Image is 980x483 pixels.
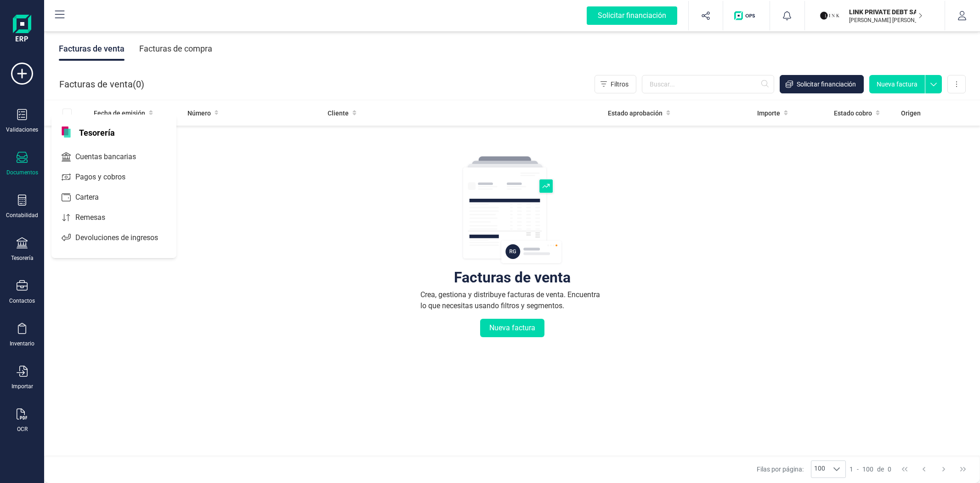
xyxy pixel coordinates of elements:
div: Facturas de compra [139,37,212,61]
div: Documentos [6,169,38,176]
div: Importar [11,383,33,390]
div: Filas por página: [757,460,846,478]
p: [PERSON_NAME] [PERSON_NAME] [849,17,923,24]
span: Pagos y cobros [72,172,142,183]
div: Facturas de venta [59,37,125,61]
span: Solicitar financiación [797,80,856,89]
span: Importe [757,109,780,118]
img: Logo de OPS [734,11,759,20]
span: Estado aprobación [608,109,663,118]
span: Estado cobro [834,109,872,118]
span: Filtros [611,80,629,89]
img: Logo Finanedi [13,15,31,44]
div: Solicitar financiación [587,6,677,25]
span: Cartera [72,192,115,203]
button: Solicitar financiación [780,75,864,93]
div: Facturas de venta ( ) [59,75,144,93]
button: Next Page [935,460,952,478]
span: 100 [811,461,828,477]
p: LINK PRIVATE DEBT SA [849,7,923,17]
button: Previous Page [915,460,933,478]
span: de [877,465,884,474]
span: 0 [136,78,141,91]
button: Nueva factura [480,319,544,337]
span: 1 [850,465,853,474]
button: First Page [896,460,913,478]
button: Nueva factura [869,75,925,93]
span: Remesas [72,212,122,223]
button: Filtros [595,75,636,93]
span: 100 [862,465,873,474]
span: Origen [901,109,921,118]
div: Contactos [9,297,35,305]
button: Logo de OPS [729,1,764,30]
img: img-empty-table.svg [462,155,563,265]
button: Solicitar financiación [576,1,688,30]
div: Contabilidad [6,212,38,219]
button: LILINK PRIVATE DEBT SA[PERSON_NAME] [PERSON_NAME] [816,1,934,30]
div: Inventario [10,340,34,347]
div: Validaciones [6,126,38,133]
div: Tesorería [11,254,34,262]
span: Tesorería [74,126,120,138]
input: Buscar... [642,75,774,93]
span: 0 [888,465,891,474]
span: Fecha de emisión [94,109,145,118]
div: OCR [17,425,28,433]
span: Cliente [328,109,349,118]
button: Last Page [954,460,972,478]
div: - [850,465,891,474]
span: Devoluciones de ingresos [72,232,175,243]
div: Crea, gestiona y distribuye facturas de venta. Encuentra lo que necesitas usando filtros y segmen... [420,289,604,311]
div: Facturas de venta [454,273,571,282]
span: Número [187,109,211,118]
span: Cuentas bancarias [72,151,153,162]
img: LI [820,6,840,26]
